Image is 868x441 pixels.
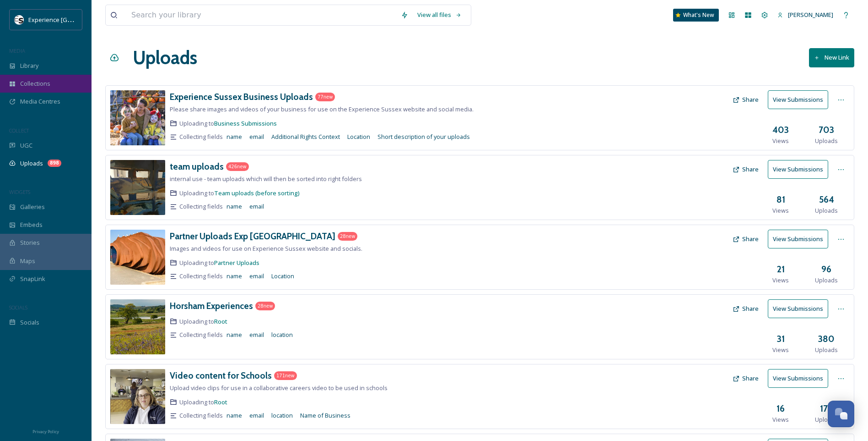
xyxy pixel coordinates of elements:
[170,300,253,311] h3: Horsham Experiences
[768,160,828,179] button: View Submissions
[819,193,834,206] h3: 564
[768,299,833,318] a: View Submissions
[772,276,789,285] span: Views
[776,402,785,415] h3: 16
[776,193,785,206] h3: 81
[377,132,470,141] span: Short description of your uploads
[728,91,763,109] button: Share
[9,304,27,311] span: SOCIALS
[315,93,335,101] div: 77 new
[271,132,340,141] span: Additional Rights Context
[170,91,313,102] h3: Experience Sussex Business Uploads
[300,411,350,420] span: Name of Business
[179,272,223,281] span: Collecting fields
[271,331,293,339] span: location
[179,202,223,211] span: Collecting fields
[673,9,719,22] div: What's New
[20,318,39,327] span: Socials
[9,47,25,54] span: MEDIA
[773,6,838,24] a: [PERSON_NAME]
[255,302,275,310] div: 28 new
[20,79,50,88] span: Collections
[768,299,828,318] button: View Submissions
[214,317,227,325] a: Root
[828,401,854,427] button: Open Chat
[48,160,61,167] div: 898
[413,6,466,24] a: View all files
[226,272,242,281] span: name
[15,15,24,24] img: WSCC%20ES%20Socials%20Icon%20-%20Secondary%20-%20Black.jpg
[249,272,264,281] span: email
[20,238,40,247] span: Stories
[820,402,833,415] h3: 178
[170,370,272,381] h3: Video content for Schools
[170,105,474,113] span: Please share images and videos of your business for use on the Experience Sussex website and soci...
[815,206,838,215] span: Uploads
[170,230,335,243] a: Partner Uploads Exp [GEOGRAPHIC_DATA]
[20,97,60,106] span: Media Centres
[179,331,223,339] span: Collecting fields
[20,220,43,229] span: Embeds
[170,369,272,382] a: Video content for Schools
[728,230,763,248] button: Share
[133,44,197,72] a: Uploads
[772,206,789,215] span: Views
[214,119,277,127] a: Business Submissions
[110,369,165,424] img: fc169f23-0d26-49b4-8d81-3d255ea2dcd5.jpg
[127,5,396,25] input: Search your library
[819,123,834,137] h3: 703
[214,189,300,197] a: Team uploads (before sorting)
[9,127,29,134] span: COLLECT
[249,202,264,211] span: email
[728,369,763,387] button: Share
[170,175,362,183] span: internal use - team uploads which will then be sorted into right folders
[170,299,253,313] a: Horsham Experiences
[768,90,828,109] button: View Submissions
[170,161,224,172] h3: team uploads
[170,384,388,392] span: Upload video clips for use in a collaborative careers video to be used in schools
[777,263,785,276] h3: 21
[28,15,119,24] span: Experience [GEOGRAPHIC_DATA]
[768,369,833,388] a: View Submissions
[768,90,833,109] a: View Submissions
[772,346,789,354] span: Views
[768,230,828,248] button: View Submissions
[179,317,227,326] span: Uploading to
[170,231,335,242] h3: Partner Uploads Exp [GEOGRAPHIC_DATA]
[821,263,831,276] h3: 96
[249,132,264,141] span: email
[226,132,242,141] span: name
[110,160,165,215] img: 5be2f83d-1dee-4ceb-a257-e592c83a5810.jpg
[179,132,223,141] span: Collecting fields
[728,160,763,178] button: Share
[815,346,838,354] span: Uploads
[772,123,789,137] h3: 403
[214,398,227,406] a: Root
[179,189,300,198] span: Uploading to
[110,299,165,354] img: 915411c4-c596-48a4-8f82-2814f59fea12.jpg
[818,332,835,346] h3: 380
[226,162,249,171] div: 426 new
[768,369,828,388] button: View Submissions
[815,415,838,424] span: Uploads
[179,119,277,128] span: Uploading to
[777,332,785,346] h3: 31
[9,188,30,195] span: WIDGETS
[179,411,223,420] span: Collecting fields
[20,141,32,150] span: UGC
[271,272,294,281] span: Location
[347,132,370,141] span: Location
[249,331,264,339] span: email
[338,232,357,241] div: 28 new
[788,11,833,19] span: [PERSON_NAME]
[772,137,789,145] span: Views
[20,61,38,70] span: Library
[20,275,45,283] span: SnapLink
[226,202,242,211] span: name
[20,257,35,265] span: Maps
[271,411,293,420] span: location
